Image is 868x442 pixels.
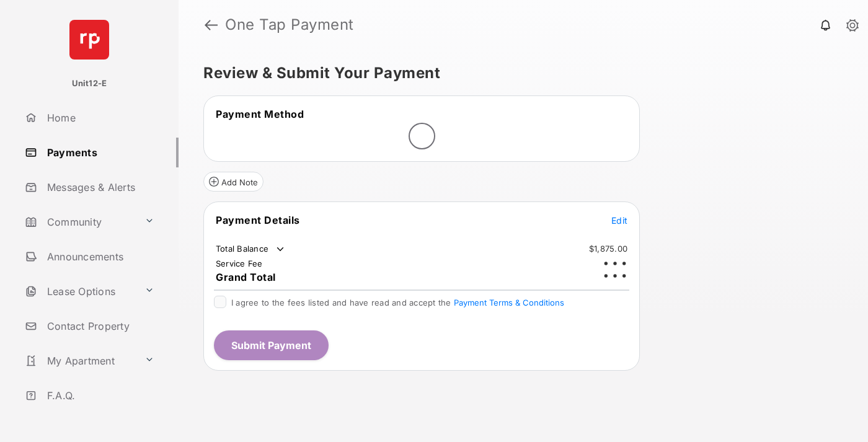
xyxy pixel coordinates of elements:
[20,311,179,341] a: Contact Property
[215,243,286,255] td: Total Balance
[20,172,179,202] a: Messages & Alerts
[214,330,329,360] button: Submit Payment
[72,77,107,90] p: Unit12-E
[216,108,304,120] span: Payment Method
[215,258,263,269] td: Service Fee
[69,20,109,60] img: svg+xml;base64,PHN2ZyB4bWxucz0iaHR0cDovL3d3dy53My5vcmcvMjAwMC9zdmciIHdpZHRoPSI2NCIgaGVpZ2h0PSI2NC...
[20,207,139,237] a: Community
[611,215,627,226] span: Edit
[588,243,628,254] td: $1,875.00
[611,214,627,226] button: Edit
[203,66,833,81] h5: Review & Submit Your Payment
[20,276,139,306] a: Lease Options
[20,103,179,133] a: Home
[20,346,139,376] a: My Apartment
[20,138,179,167] a: Payments
[203,172,263,192] button: Add Note
[225,17,354,32] strong: One Tap Payment
[216,214,300,226] span: Payment Details
[216,271,276,283] span: Grand Total
[454,298,564,307] button: I agree to the fees listed and have read and accept the
[20,242,179,272] a: Announcements
[231,298,564,307] span: I agree to the fees listed and have read and accept the
[20,381,179,410] a: F.A.Q.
